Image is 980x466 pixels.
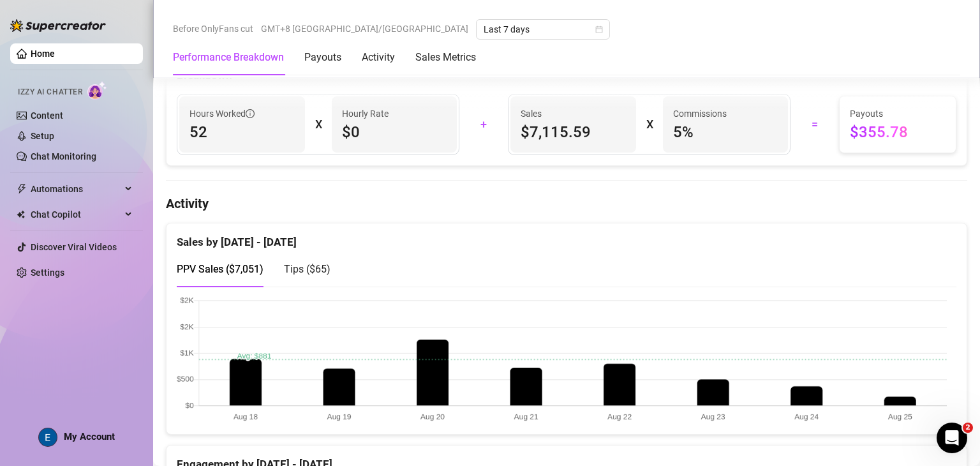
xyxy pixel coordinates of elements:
[18,86,82,98] span: Izzy AI Chatter
[937,423,967,453] iframe: Intercom live chat
[31,242,117,252] a: Discover Viral Videos
[39,428,57,446] img: ACg8ocLcPRSDFD1_FgQTWMGHesrdCMFi59PFqVtBfnK-VGsPLWuquQ=s96-c
[31,131,54,141] a: Setup
[166,195,967,213] h4: Activity
[284,263,330,275] span: Tips ( $65 )
[173,19,253,38] span: Before OnlyFans cut
[189,107,255,121] span: Hours Worked
[31,179,121,199] span: Automations
[315,114,322,135] div: X
[467,114,500,135] div: +
[415,50,476,65] div: Sales Metrics
[484,20,602,39] span: Last 7 days
[31,110,63,121] a: Content
[64,431,115,442] span: My Account
[189,122,295,142] span: 52
[850,122,946,142] span: $355.78
[673,107,727,121] article: Commissions
[963,423,973,433] span: 2
[177,263,264,275] span: PPV Sales ( $7,051 )
[17,184,27,194] span: thunderbolt
[31,267,64,278] a: Settings
[595,26,603,33] span: calendar
[246,109,255,118] span: info-circle
[31,204,121,225] span: Chat Copilot
[646,114,653,135] div: X
[521,107,626,121] span: Sales
[850,107,946,121] span: Payouts
[673,122,778,142] span: 5 %
[798,114,831,135] div: =
[177,223,956,251] div: Sales by [DATE] - [DATE]
[17,210,25,219] img: Chat Copilot
[342,107,389,121] article: Hourly Rate
[173,50,284,65] div: Performance Breakdown
[31,49,55,59] a: Home
[362,50,395,65] div: Activity
[87,81,107,100] img: AI Chatter
[304,50,341,65] div: Payouts
[342,122,447,142] span: $0
[261,19,468,38] span: GMT+8 [GEOGRAPHIC_DATA]/[GEOGRAPHIC_DATA]
[31,151,96,162] a: Chat Monitoring
[10,19,106,32] img: logo-BBDzfeDw.svg
[521,122,626,142] span: $7,115.59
